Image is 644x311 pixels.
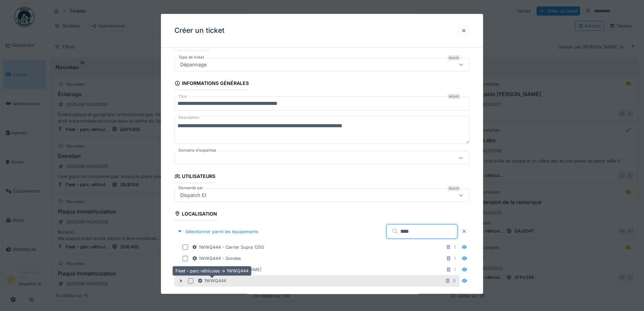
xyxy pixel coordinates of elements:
div: Requis [448,94,460,99]
label: Domaine d'expertise [177,148,218,154]
label: Titre [177,94,188,100]
div: Informations générales [174,78,249,90]
div: 1 [454,255,456,262]
h3: Créer un ticket [174,26,224,35]
div: 8 [453,278,456,284]
div: Catégorie [174,40,209,51]
div: 1WWQ444 [197,278,226,284]
div: 1WWQ444 - Sondes [192,255,241,262]
div: Localisation [174,209,217,220]
div: Requis [448,186,460,191]
div: Dépannage [177,61,209,68]
div: Fleet - parc véhicules -> 1WWQ444 [172,266,252,276]
div: 1 [454,244,456,250]
div: Requis [448,55,460,61]
div: Utilisateurs [174,172,215,183]
div: 1WWQ444 - Carrier Supra 1250 [192,244,264,250]
label: Type de ticket [177,54,206,60]
label: Demandé par [177,185,204,191]
div: Fermer le sélecteur [417,292,470,301]
div: Sélectionner parmi les équipements [174,227,261,236]
label: Description [177,114,201,122]
div: Dispatch Et [177,192,209,199]
div: 1 [454,267,456,273]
